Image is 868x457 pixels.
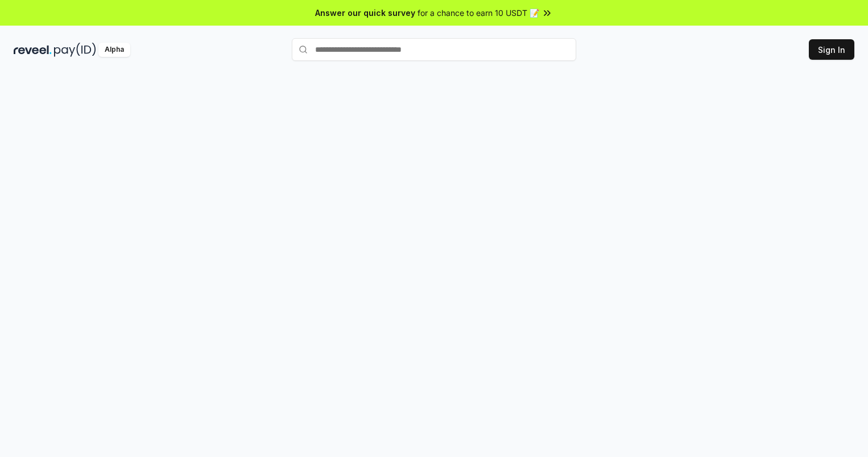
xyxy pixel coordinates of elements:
img: reveel_dark [14,43,52,57]
img: pay_id [54,43,96,57]
button: Sign In [809,39,854,60]
div: Alpha [98,43,130,57]
span: Answer our quick survey [315,7,415,19]
span: for a chance to earn 10 USDT 📝 [418,7,539,19]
